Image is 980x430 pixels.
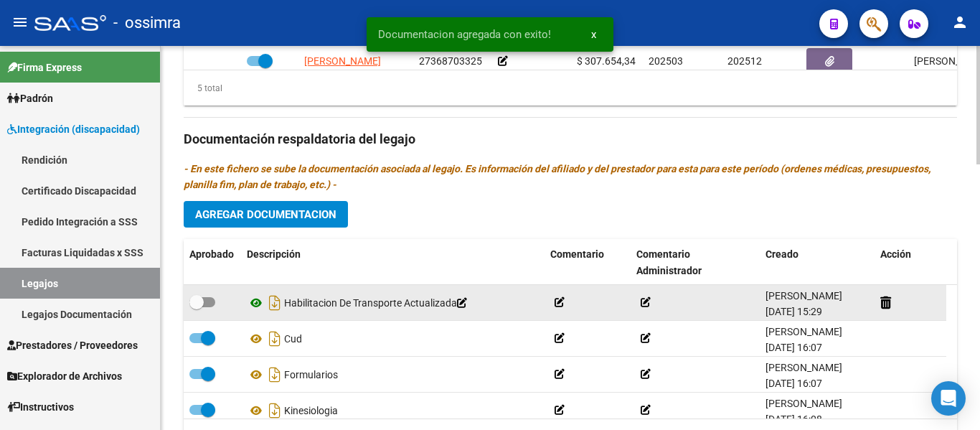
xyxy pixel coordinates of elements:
[765,362,842,373] span: [PERSON_NAME]
[765,306,822,317] span: [DATE] 15:29
[545,239,631,286] datatable-header-cell: Comentario
[7,337,138,353] span: Prestadores / Proveedores
[765,378,822,389] span: [DATE] 16:07
[765,248,798,260] span: Creado
[727,55,762,67] span: 202512
[765,342,822,353] span: [DATE] 16:07
[189,248,234,260] span: Aprobado
[765,326,842,337] span: [PERSON_NAME]
[951,14,969,31] mat-icon: person
[875,239,946,286] datatable-header-cell: Acción
[247,399,539,422] div: Kinesiologia
[184,80,222,96] div: 5 total
[765,413,822,425] span: [DATE] 16:08
[631,239,760,286] datatable-header-cell: Comentario Administrador
[931,381,966,416] div: Open Intercom Messenger
[304,55,381,67] span: [PERSON_NAME]
[378,27,551,42] span: Documentacion agregada con exito!
[265,399,284,422] i: Descargar documento
[649,55,683,67] span: 202503
[765,290,842,302] span: [PERSON_NAME]
[760,239,875,286] datatable-header-cell: Creado
[550,248,604,260] span: Comentario
[247,327,539,350] div: Cud
[580,22,608,47] button: x
[184,239,241,286] datatable-header-cell: Aprobado
[265,363,284,386] i: Descargar documento
[636,248,702,276] span: Comentario Administrador
[184,201,348,228] button: Agregar Documentacion
[113,7,181,39] span: - ossimra
[11,14,29,31] mat-icon: menu
[265,327,284,350] i: Descargar documento
[591,28,596,41] span: x
[184,129,957,149] h3: Documentación respaldatoria del legajo
[247,363,539,386] div: Formularios
[247,291,539,314] div: Habilitacion De Transporte Actualizada
[880,248,911,260] span: Acción
[7,399,74,415] span: Instructivos
[7,368,122,384] span: Explorador de Archivos
[247,248,301,260] span: Descripción
[765,398,842,409] span: [PERSON_NAME]
[195,208,336,221] span: Agregar Documentacion
[241,239,545,286] datatable-header-cell: Descripción
[7,90,53,106] span: Padrón
[7,121,140,137] span: Integración (discapacidad)
[184,163,930,190] i: - En este fichero se sube la documentación asociada al legajo. Es información del afiliado y del ...
[265,291,284,314] i: Descargar documento
[7,60,82,75] span: Firma Express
